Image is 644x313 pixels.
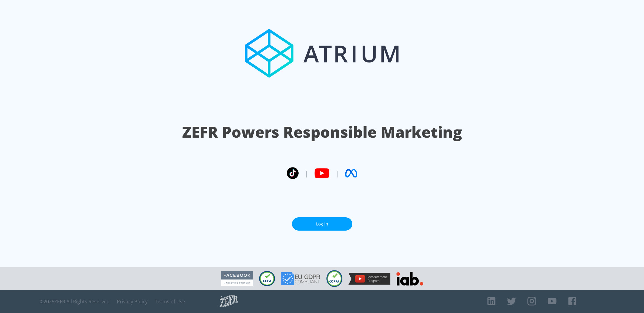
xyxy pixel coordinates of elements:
[396,272,423,286] img: IAB
[259,271,275,286] img: CCPA Compliant
[281,272,320,285] img: GDPR Compliant
[305,169,308,178] span: |
[335,169,339,178] span: |
[348,273,390,285] img: YouTube Measurement Program
[221,271,253,286] img: Facebook Marketing Partner
[326,270,342,287] img: COPPA Compliant
[40,299,110,305] span: © 2025 ZEFR All Rights Reserved
[155,299,185,305] a: Terms of Use
[292,217,352,231] a: Log In
[182,122,462,142] h1: ZEFR Powers Responsible Marketing
[117,299,148,305] a: Privacy Policy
